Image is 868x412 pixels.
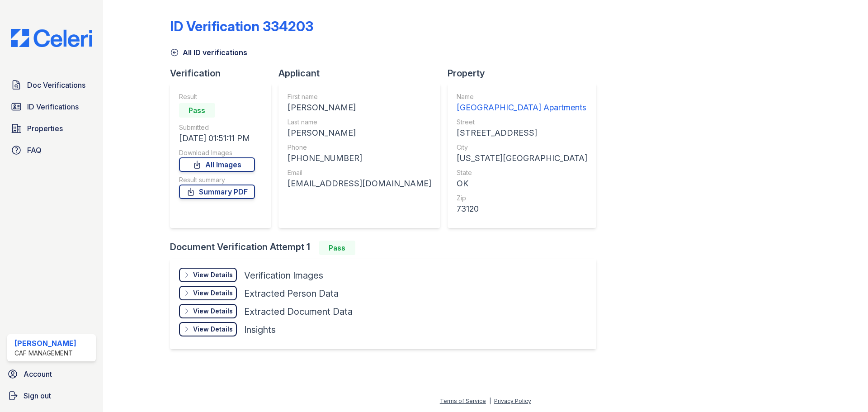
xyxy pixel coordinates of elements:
div: Name [457,92,587,101]
a: Account [4,365,99,383]
span: Doc Verifications [27,80,85,90]
div: Extracted Document Data [244,305,353,318]
div: Applicant [278,67,448,80]
span: Sign out [24,390,51,401]
div: [PHONE_NUMBER] [288,152,431,165]
img: CE_Logo_Blue-a8612792a0a2168367f1c8372b55b34899dd931a85d93a1a3d3e32e68fde9ad4.png [4,29,99,47]
span: ID Verifications [27,101,79,112]
span: Properties [27,123,63,134]
div: Submitted [179,123,255,132]
a: Properties [7,119,96,137]
a: All ID verifications [170,47,247,58]
div: Insights [244,323,276,336]
div: Download Images [179,148,255,157]
div: [PERSON_NAME] [288,101,431,114]
div: ID Verification 334203 [170,18,313,34]
span: FAQ [27,145,42,156]
a: All Images [179,157,255,172]
div: OK [457,177,587,190]
div: 73120 [457,203,587,215]
div: [GEOGRAPHIC_DATA] Apartments [457,101,587,114]
div: View Details [193,325,233,334]
div: [US_STATE][GEOGRAPHIC_DATA] [457,152,587,165]
div: [DATE] 01:51:11 PM [179,132,255,145]
div: [PERSON_NAME] [288,127,431,139]
div: Property [448,67,604,80]
span: Account [24,369,52,379]
div: View Details [193,307,233,316]
div: City [457,143,587,152]
iframe: chat widget [830,376,859,403]
div: Email [288,168,431,177]
div: Result summary [179,175,255,185]
a: Terms of Service [440,398,486,404]
div: Verification [170,67,278,80]
a: Sign out [4,387,99,405]
div: State [457,168,587,177]
div: CAF Management [14,349,76,358]
div: [STREET_ADDRESS] [457,127,587,139]
div: | [489,398,491,404]
div: Document Verification Attempt 1 [170,241,604,255]
div: [PERSON_NAME] [14,338,76,349]
div: Result [179,92,255,101]
a: ID Verifications [7,98,96,116]
a: Privacy Policy [494,398,531,404]
a: Summary PDF [179,185,255,199]
div: Phone [288,143,431,152]
div: Verification Images [244,269,323,282]
div: Extracted Person Data [244,287,339,300]
a: FAQ [7,141,96,159]
a: Name [GEOGRAPHIC_DATA] Apartments [457,92,587,114]
div: Last name [288,118,431,127]
div: View Details [193,289,233,298]
div: First name [288,92,431,101]
div: Pass [179,103,215,118]
div: Pass [319,241,355,255]
div: [EMAIL_ADDRESS][DOMAIN_NAME] [288,177,431,190]
a: Doc Verifications [7,76,96,94]
div: Street [457,118,587,127]
div: View Details [193,270,233,279]
div: Zip [457,194,587,203]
